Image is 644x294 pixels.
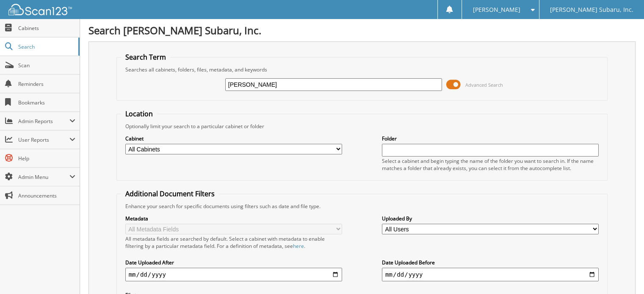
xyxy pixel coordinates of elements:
label: Cabinet [125,135,342,142]
span: Announcements [18,192,75,199]
label: Folder [382,135,599,142]
label: Date Uploaded After [125,259,342,266]
span: Admin Menu [18,173,69,181]
span: Reminders [18,80,75,88]
div: Enhance your search for specific documents using filters such as date and file type. [121,203,603,210]
div: Optionally limit your search to a particular cabinet or folder [121,123,603,130]
span: User Reports [18,136,69,143]
iframe: Chat Widget [602,253,644,294]
span: [PERSON_NAME] Subaru, Inc. [550,7,633,12]
a: here [293,242,304,250]
h1: Search [PERSON_NAME] Subaru, Inc. [88,23,636,37]
span: Advanced Search [465,82,503,88]
label: Date Uploaded Before [382,259,599,266]
input: end [382,268,599,281]
legend: Location [121,109,157,118]
legend: Additional Document Filters [121,189,219,198]
label: Metadata [125,215,342,222]
span: Bookmarks [18,99,75,106]
span: Admin Reports [18,118,69,125]
div: Searches all cabinets, folders, files, metadata, and keywords [121,66,603,73]
div: All metadata fields are searched by default. Select a cabinet with metadata to enable filtering b... [125,235,342,250]
span: Cabinets [18,25,75,32]
span: Search [18,43,74,50]
legend: Search Term [121,52,170,62]
span: Scan [18,62,75,69]
label: Uploaded By [382,215,599,222]
span: Help [18,155,75,162]
input: start [125,268,342,281]
span: [PERSON_NAME] [473,7,520,12]
img: scan123-logo-white.svg [8,4,72,15]
div: Select a cabinet and begin typing the name of the folder you want to search in. If the name match... [382,157,599,172]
